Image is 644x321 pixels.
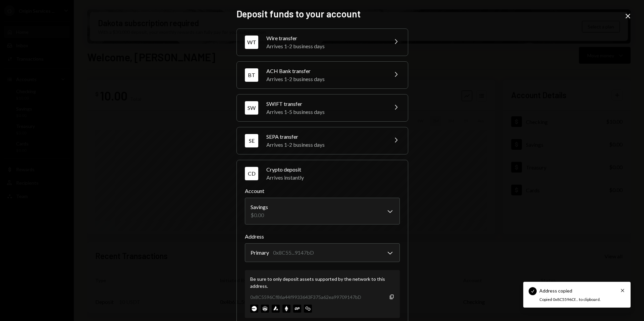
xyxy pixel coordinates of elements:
button: SWSWIFT transferArrives 1-5 business days [237,94,408,121]
div: CDCrypto depositArrives instantly [245,187,400,318]
div: Address copied [539,287,572,294]
label: Account [245,187,400,195]
div: Be sure to only deposit assets supported by the network to this address. [250,275,394,290]
div: SWIFT transfer [266,100,384,108]
img: polygon-mainnet [304,305,312,313]
div: SEPA transfer [266,133,384,141]
button: CDCrypto depositArrives instantly [237,160,408,187]
button: Account [245,198,400,224]
button: BTACH Bank transferArrives 1-2 business days [237,62,408,88]
div: SE [245,134,258,147]
div: Arrives 1-2 business days [266,42,384,50]
div: Copied 0x8C5596Cf... to clipboard. [539,297,610,303]
img: ethereum-mainnet [282,305,290,313]
div: Arrives 1-5 business days [266,108,384,116]
div: 0x8C5596Cf86a44f9933643F375a62ea99709147bD [250,294,361,301]
div: Crypto deposit [266,166,400,174]
div: 0x8C55...9147bD [273,249,314,257]
div: Arrives instantly [266,174,400,182]
img: base-mainnet [250,305,258,313]
button: Address [245,243,400,262]
div: WT [245,36,258,49]
div: Arrives 1-2 business days [266,141,384,149]
div: Wire transfer [266,34,384,42]
label: Address [245,233,400,241]
div: Arrives 1-2 business days [266,75,384,83]
div: BT [245,68,258,82]
img: arbitrum-mainnet [261,305,269,313]
img: optimism-mainnet [293,305,301,313]
button: SESEPA transferArrives 1-2 business days [237,127,408,154]
div: ACH Bank transfer [266,67,384,75]
h2: Deposit funds to your account [236,7,408,20]
button: WTWire transferArrives 1-2 business days [237,29,408,56]
img: avalanche-mainnet [272,305,280,313]
div: CD [245,167,258,180]
div: SW [245,101,258,115]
